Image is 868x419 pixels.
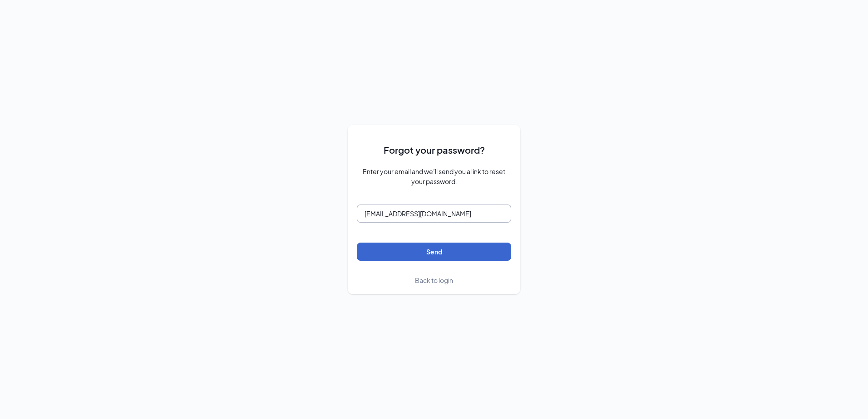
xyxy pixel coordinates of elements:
[357,166,511,186] span: Enter your email and we’ll send you a link to reset your password.
[384,143,485,157] span: Forgot your password?
[357,243,511,261] button: Send
[357,205,511,223] input: Email
[415,275,453,285] a: Back to login
[415,276,453,284] span: Back to login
